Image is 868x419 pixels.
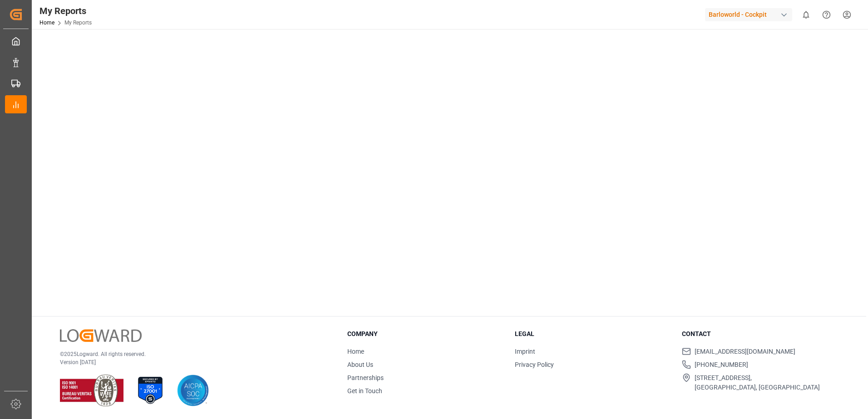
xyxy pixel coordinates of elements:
[816,5,837,25] button: Help Center
[347,374,384,381] a: Partnerships
[39,4,92,18] div: My Reports
[682,329,838,339] h3: Contact
[695,373,820,392] span: [STREET_ADDRESS], [GEOGRAPHIC_DATA], [GEOGRAPHIC_DATA]
[347,348,364,355] a: Home
[347,361,373,368] a: About Us
[695,347,795,356] span: [EMAIL_ADDRESS][DOMAIN_NAME]
[796,5,816,25] button: show 0 new notifications
[695,360,748,370] span: [PHONE_NUMBER]
[515,329,671,339] h3: Legal
[515,361,554,368] a: Privacy Policy
[515,348,535,355] a: Imprint
[177,375,209,406] img: AICPA SOC
[347,387,382,395] a: Get in Touch
[60,358,325,366] p: Version [DATE]
[60,375,123,406] img: ISO 9001 & ISO 14001 Certification
[705,6,796,23] button: Barloworld - Cockpit
[60,350,325,358] p: © 2025 Logward. All rights reserved.
[60,329,142,342] img: Logward Logo
[39,19,54,26] a: Home
[134,375,166,406] img: ISO 27001 Certification
[705,8,792,21] div: Barloworld - Cockpit
[347,329,503,339] h3: Company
